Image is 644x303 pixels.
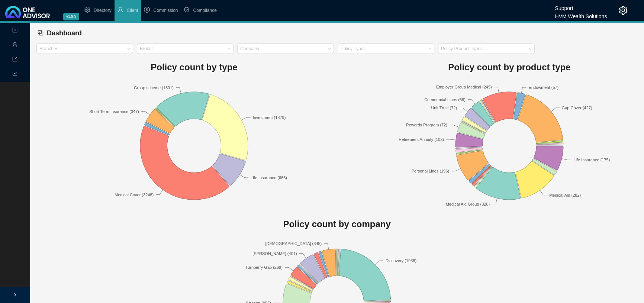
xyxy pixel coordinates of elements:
[63,13,79,20] span: v1.9.9
[117,7,123,13] span: user
[36,217,637,232] h1: Policy count by company
[144,7,150,13] span: dollar
[619,6,628,15] span: setting
[424,97,466,102] text: Commercial Lines (68)
[13,293,17,297] span: right
[386,259,416,263] text: Discovery (1938)
[253,115,286,120] text: Investment (1879)
[153,8,178,13] span: Commission
[12,54,17,67] span: import
[555,10,607,18] div: HVM Wealth Solutions
[436,85,492,89] text: Employer Group Medical (245)
[193,8,216,13] span: Compliance
[12,25,17,38] span: profile
[89,109,139,114] text: Short Term Insurance (347)
[127,8,138,13] span: Client
[37,29,44,36] span: block
[134,86,174,90] text: Group scheme (1301)
[12,39,17,52] span: user
[84,7,90,13] span: setting
[115,193,154,197] text: Medical Cover (3248)
[94,8,112,13] span: Directory
[528,85,558,90] text: Endowment (57)
[411,169,449,173] text: Personal Lines (196)
[265,241,322,246] text: [DEMOGRAPHIC_DATA] (345)
[406,123,447,127] text: Rewards Program (72)
[252,251,297,256] text: [PERSON_NAME] (401)
[549,193,581,197] text: Medical Aid (282)
[561,106,592,110] text: Gap Cover (427)
[184,7,190,13] span: safety
[251,175,287,180] text: Life Insurance (666)
[36,60,352,75] h1: Policy count by type
[431,106,457,110] text: Unit Trust (72)
[47,29,82,37] span: Dashboard
[12,68,17,81] span: line-chart
[245,265,283,270] text: Turnberry Gap (269)
[5,6,50,18] img: 2df55531c6924b55f21c4cf5d4484680-logo-light.svg
[573,158,610,162] text: Life Insurance (175)
[399,137,444,142] text: Retirement Annuity (102)
[445,202,490,206] text: Medical Aid Group (328)
[555,2,607,10] div: Support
